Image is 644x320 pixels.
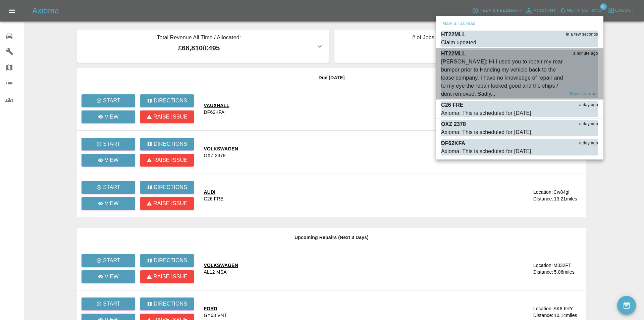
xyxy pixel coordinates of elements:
span: a day ago [579,140,598,147]
span: a minute ago [573,50,598,57]
div: [PERSON_NAME]: Hi I used you to repair my rear bumper prior to Handing my vehicle back to the lea... [441,58,565,98]
span: in a few seconds [566,31,598,38]
span: a day ago [579,121,598,128]
button: Mark all as read [441,20,477,28]
div: Axioma: This is scheduled for [DATE]. [441,128,533,136]
p: HT22MLL [441,31,466,39]
p: C26 FRE [441,101,464,109]
p: DF62KFA [441,139,465,147]
p: OXZ 2378 [441,120,466,128]
span: a day ago [579,102,598,108]
button: Mark as read [569,90,598,98]
div: Claim updated [441,39,476,47]
p: HT22MLL [441,50,466,58]
div: Axioma: This is scheduled for [DATE]. [441,109,533,117]
div: Axioma: This is scheduled for [DATE]. [441,147,533,155]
